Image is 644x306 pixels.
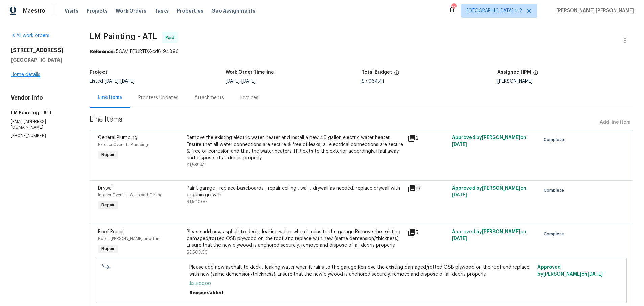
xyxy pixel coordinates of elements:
[105,79,135,84] span: -
[408,228,448,237] div: 5
[452,236,467,241] span: [DATE]
[588,272,603,277] span: [DATE]
[189,264,533,278] span: Please add new asphalt to deck , leaking water when it rains to the garage Remove the existing da...
[11,47,73,54] h2: [STREET_ADDRESS]
[187,250,208,254] span: $3,500.00
[155,8,169,13] span: Tasks
[90,116,597,129] span: Line Items
[11,109,73,116] h5: LM Painting - ATL
[99,202,117,209] span: Repair
[241,79,256,84] span: [DATE]
[187,163,205,167] span: $1,539.41
[90,48,633,55] div: 5GAV1FE3JRTDX-cd8194896
[194,94,224,101] div: Attachments
[11,119,73,130] p: [EMAIL_ADDRESS][DOMAIN_NAME]
[23,7,45,14] span: Maestro
[533,70,538,79] span: The hpm assigned to this work order.
[408,185,448,193] div: 13
[87,7,108,14] span: Projects
[452,135,526,147] span: Approved by [PERSON_NAME] on
[11,57,73,63] h5: [GEOGRAPHIC_DATA]
[105,79,119,84] span: [DATE]
[189,280,533,287] span: $3,500.00
[11,94,73,101] h4: Vendor Info
[99,245,117,252] span: Repair
[544,136,567,143] span: Complete
[99,151,117,158] span: Repair
[98,143,148,147] span: Exterior Overall - Plumbing
[98,94,122,101] div: Line Items
[11,33,49,38] a: All work orders
[98,230,124,234] span: Roof Repair
[362,70,392,75] h5: Total Budget
[211,7,255,14] span: Geo Assignments
[394,70,399,79] span: The total cost of line items that have been proposed by Opendoor. This sum includes line items th...
[537,265,603,277] span: Approved by [PERSON_NAME] on
[544,187,567,194] span: Complete
[98,193,163,197] span: Interior Overall - Walls and Ceiling
[467,7,522,14] span: [GEOGRAPHIC_DATA] + 2
[497,79,633,84] div: [PERSON_NAME]
[166,34,177,41] span: Paid
[11,72,40,77] a: Home details
[452,193,467,197] span: [DATE]
[187,200,207,204] span: $1,500.00
[90,70,107,75] h5: Project
[208,291,223,296] span: Added
[408,134,448,143] div: 2
[90,49,115,54] b: Reference:
[226,79,256,84] span: -
[187,185,404,198] div: Paint garage , replace baseboards , repair ceiling , wall , drywall as needed, replace drywall wi...
[177,7,203,14] span: Properties
[451,4,456,11] div: 49
[11,133,73,139] p: [PHONE_NUMBER]
[452,186,526,197] span: Approved by [PERSON_NAME] on
[544,231,567,237] span: Complete
[65,7,78,14] span: Visits
[90,32,157,40] span: LM Painting - ATL
[226,79,240,84] span: [DATE]
[226,70,274,75] h5: Work Order Timeline
[554,7,634,14] span: [PERSON_NAME] [PERSON_NAME]
[120,79,135,84] span: [DATE]
[497,70,531,75] h5: Assigned HPM
[98,135,137,140] span: General Plumbing
[98,186,114,191] span: Drywall
[116,7,146,14] span: Work Orders
[187,134,404,161] div: Remove the existing electric water heater and install a new 40 gallon electric water heater. Ensu...
[138,94,178,101] div: Progress Updates
[452,142,467,147] span: [DATE]
[98,237,161,241] span: Roof - [PERSON_NAME] and Trim
[362,79,384,84] span: $7,064.41
[240,94,258,101] div: Invoices
[187,228,404,249] div: Please add new asphalt to deck , leaking water when it rains to the garage Remove the existing da...
[189,291,208,296] span: Reason:
[452,230,526,241] span: Approved by [PERSON_NAME] on
[90,79,135,84] span: Listed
